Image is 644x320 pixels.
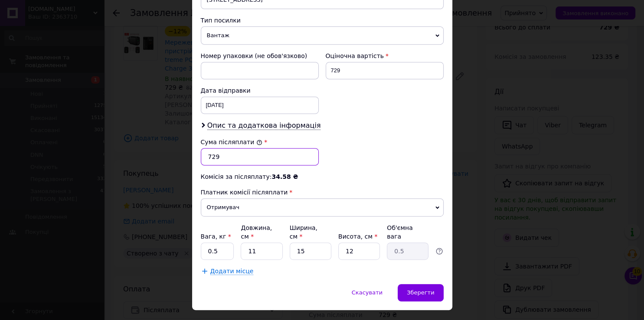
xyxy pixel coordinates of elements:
span: Платник комісії післяплати [201,189,288,196]
label: Вага, кг [201,233,231,240]
span: Опис та додаткова інформація [207,121,321,130]
label: Сума післяплати [201,139,262,145]
div: Номер упаковки (не обов'язково) [201,52,319,60]
span: Скасувати [352,289,382,296]
span: Тип посилки [201,17,241,24]
span: Зберегти [407,289,434,296]
div: Комісія за післяплату: [201,172,444,181]
span: Вантаж [201,26,444,45]
div: Оціночна вартість [326,52,444,60]
span: Отримувач [201,198,444,217]
label: Ширина, см [290,224,317,240]
span: 34.58 ₴ [271,173,298,180]
label: Висота, см [338,233,377,240]
div: Об'ємна вага [387,223,428,241]
span: Додати місце [210,268,254,275]
div: Дата відправки [201,86,319,95]
label: Довжина, см [241,224,272,240]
